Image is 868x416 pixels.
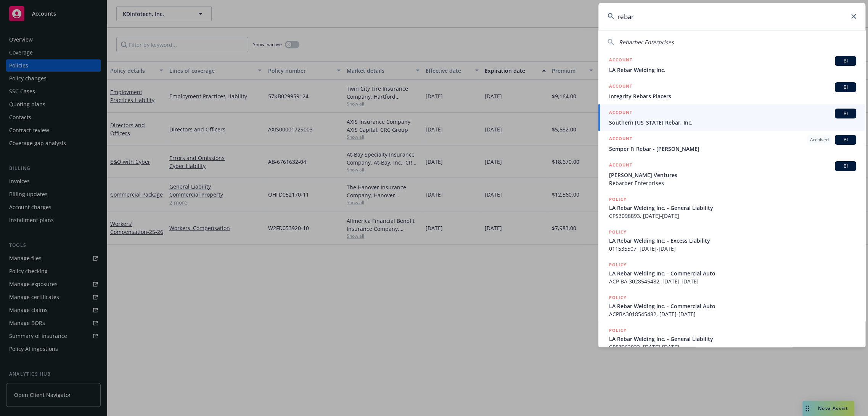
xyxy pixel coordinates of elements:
[609,135,632,144] h5: ACCOUNT
[609,261,627,269] h5: POLICY
[609,269,856,277] span: LA Rebar Welding Inc. - Commercial Auto
[609,56,632,65] h5: ACCOUNT
[609,228,627,236] h5: POLICY
[838,163,853,170] span: BI
[609,161,632,170] h5: ACCOUNT
[609,92,856,100] span: Integrity Rebars Placers
[609,277,856,285] span: ACP BA 3028545482, [DATE]-[DATE]
[598,257,865,290] a: POLICYLA Rebar Welding Inc. - Commercial AutoACP BA 3028545482, [DATE]-[DATE]
[609,245,856,253] span: 011535507, [DATE]-[DATE]
[838,110,853,117] span: BI
[838,84,853,91] span: BI
[609,326,627,334] h5: POLICY
[609,343,856,351] span: CPS7062022, [DATE]-[DATE]
[838,58,853,64] span: BI
[609,212,856,220] span: CPS3098893, [DATE]-[DATE]
[609,66,856,74] span: LA Rebar Welding Inc.
[609,118,856,126] span: Southern [US_STATE] Rebar, Inc.
[609,294,627,301] h5: POLICY
[598,3,865,30] input: Search...
[619,38,674,46] span: Rebarber Enterprises
[609,237,856,245] span: LA Rebar Welding Inc. - Excess Liability
[609,109,632,118] h5: ACCOUNT
[609,179,856,187] span: Rebarber Enterprises
[609,171,856,179] span: [PERSON_NAME] Ventures
[609,310,856,318] span: ACPBA3018545482, [DATE]-[DATE]
[598,157,865,191] a: ACCOUNTBI[PERSON_NAME] VenturesRebarber Enterprises
[598,78,865,104] a: ACCOUNTBIIntegrity Rebars Placers
[609,82,632,91] h5: ACCOUNT
[609,145,856,153] span: Semper Fi Rebar - [PERSON_NAME]
[598,52,865,78] a: ACCOUNTBILA Rebar Welding Inc.
[598,224,865,257] a: POLICYLA Rebar Welding Inc. - Excess Liability011535507, [DATE]-[DATE]
[598,131,865,157] a: ACCOUNTArchivedBISemper Fi Rebar - [PERSON_NAME]
[609,195,627,203] h5: POLICY
[598,322,865,355] a: POLICYLA Rebar Welding Inc. - General LiabilityCPS7062022, [DATE]-[DATE]
[609,204,856,212] span: LA Rebar Welding Inc. - General Liability
[598,104,865,131] a: ACCOUNTBISouthern [US_STATE] Rebar, Inc.
[598,191,865,224] a: POLICYLA Rebar Welding Inc. - General LiabilityCPS3098893, [DATE]-[DATE]
[609,302,856,310] span: LA Rebar Welding Inc. - Commercial Auto
[598,290,865,322] a: POLICYLA Rebar Welding Inc. - Commercial AutoACPBA3018545482, [DATE]-[DATE]
[609,335,856,343] span: LA Rebar Welding Inc. - General Liability
[810,136,829,143] span: Archived
[838,136,853,143] span: BI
